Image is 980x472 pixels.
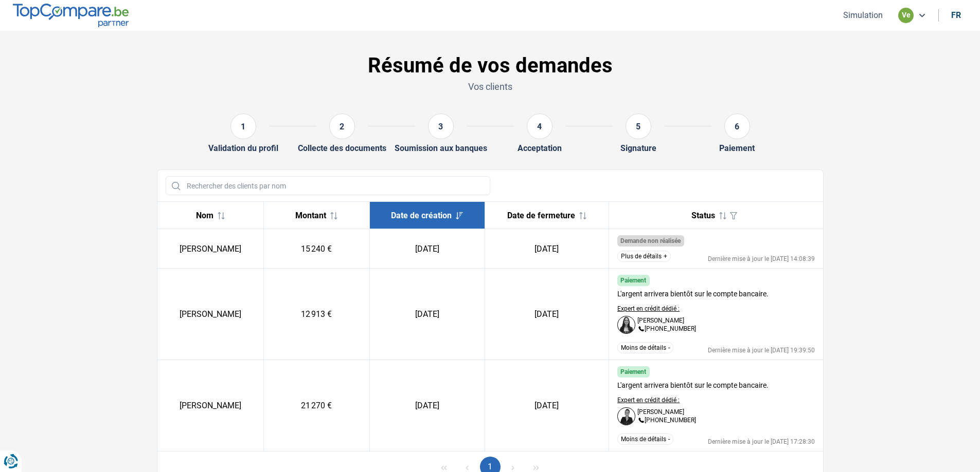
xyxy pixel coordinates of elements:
[637,417,645,424] img: +3228860076
[617,397,696,403] p: Expert en crédit dédié :
[617,433,673,445] button: Moins de détails
[708,439,815,445] div: Dernière mise à jour le [DATE] 17:28:30
[157,360,264,451] td: [PERSON_NAME]
[485,229,609,269] td: [DATE]
[617,306,696,312] p: Expert en crédit dédié :
[724,114,750,139] div: 6
[263,269,370,360] td: 12 913 €
[298,143,386,153] div: Collecte des documents
[617,407,635,425] img: Dafina Haziri
[391,211,452,220] span: Date de création
[370,360,485,451] td: [DATE]
[263,229,370,269] td: 15 240 €
[620,277,646,284] span: Paiement
[428,114,454,139] div: 3
[840,10,886,21] button: Simulation
[637,417,696,424] p: [PHONE_NUMBER]
[196,211,213,220] span: Nom
[527,114,553,139] div: 4
[708,256,815,262] div: Dernière mise à jour le [DATE] 14:08:39
[637,326,696,333] p: [PHONE_NUMBER]
[13,4,129,27] img: TopCompare.be
[295,211,326,220] span: Montant
[617,290,769,297] div: L'argent arrivera bientôt sur le compte bancaire.
[166,176,490,195] input: Rechercher des clients par nom
[951,10,961,20] div: fr
[157,80,824,93] p: Vos clients
[518,143,562,153] div: Acceptation
[157,229,264,269] td: [PERSON_NAME]
[637,317,684,324] p: [PERSON_NAME]
[637,326,645,333] img: +3228860076
[230,114,256,139] div: 1
[691,211,715,220] span: Status
[370,229,485,269] td: [DATE]
[898,8,914,23] div: ve
[620,143,656,153] div: Signature
[507,211,575,220] span: Date de fermeture
[626,114,651,139] div: 5
[617,316,635,334] img: Audrey De Tremerie
[620,368,646,375] span: Paiement
[157,53,824,78] h1: Résumé de vos demandes
[708,347,815,353] div: Dernière mise à jour le [DATE] 19:39:50
[157,269,264,360] td: [PERSON_NAME]
[329,114,355,139] div: 2
[395,143,487,153] div: Soumission aux banques
[617,382,769,389] div: L'argent arrivera bientôt sur le compte bancaire.
[485,360,609,451] td: [DATE]
[637,409,684,415] p: [PERSON_NAME]
[208,143,278,153] div: Validation du profil
[263,360,370,451] td: 21 270 €
[620,237,681,244] span: Demande non réalisée
[370,269,485,360] td: [DATE]
[485,269,609,360] td: [DATE]
[719,143,755,153] div: Paiement
[617,342,673,353] button: Moins de détails
[617,251,671,262] button: Plus de détails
